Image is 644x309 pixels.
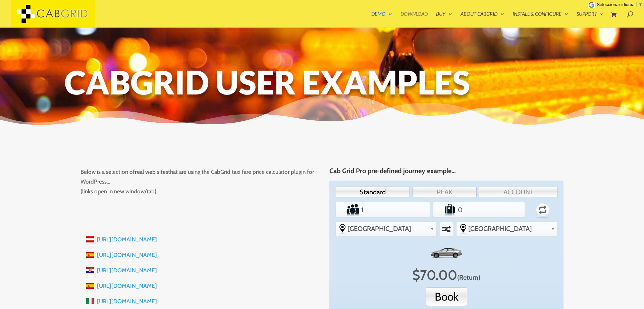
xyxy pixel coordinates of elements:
[135,168,168,175] strong: real web sites
[426,287,467,306] button: Book
[457,222,557,235] div: Select the place the destination address is within
[468,225,548,233] span: [GEOGRAPHIC_DATA]
[400,11,428,28] a: Download
[577,11,604,28] a: Support
[461,11,504,28] a: About CabGrid
[80,167,315,196] p: Below is a selection of that are using the CabGrid taxi fare price calculator plugin for WordPres...
[335,187,410,197] a: Standard
[97,298,157,305] a: [URL][DOMAIN_NAME]
[329,167,563,178] h4: Cab Grid Pro pre-defined journey example…
[434,203,457,217] label: Number of Suitcases
[441,223,452,235] label: Swap selected destinations
[436,11,452,28] a: Buy
[64,66,580,102] h1: CabGrid User Examples
[336,222,436,235] div: Select the place the starting address falls within
[636,2,637,7] span: ​
[513,11,568,28] a: Install & Configure
[11,9,95,16] a: CabGrid Taxi Plugin
[360,203,406,217] input: Number of Passengers
[597,2,643,7] a: Seleccionar idioma​
[597,2,635,7] span: Seleccionar idioma
[412,187,477,197] a: PEAK
[97,267,157,274] a: [URL][DOMAIN_NAME]
[97,252,157,258] a: [URL][DOMAIN_NAME]
[371,11,392,28] a: Demo
[420,267,457,283] span: 70.00
[638,2,643,7] span: ▼
[337,203,360,217] label: Number of Passengers
[97,282,157,289] a: [URL][DOMAIN_NAME]
[412,267,420,283] span: $
[479,187,558,197] a: ACCOUNT
[97,236,157,243] a: [URL][DOMAIN_NAME]
[430,243,463,263] img: Standard
[529,200,556,220] label: Return
[347,225,428,233] span: [GEOGRAPHIC_DATA]
[457,203,501,217] input: Number of Suitcases
[457,273,480,281] span: Click to switch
